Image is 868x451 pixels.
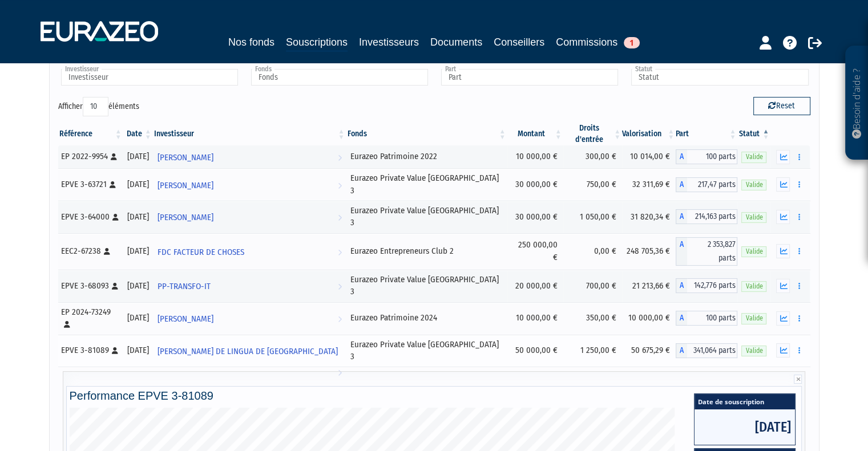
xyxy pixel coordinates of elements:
[622,233,676,270] td: 248 705,36 €
[624,37,640,48] span: 1
[359,34,419,50] a: Investisseurs
[676,311,737,326] div: A - Eurazeo Patrimoine 2024
[741,152,766,162] span: Valide
[58,97,139,116] label: Afficher éléments
[127,280,149,292] div: [DATE]
[83,97,108,116] select: Afficheréléments
[563,233,623,270] td: 0,00 €
[350,339,503,363] div: Eurazeo Private Value [GEOGRAPHIC_DATA] 3
[158,147,213,168] span: [PERSON_NAME]
[430,34,482,50] a: Documents
[41,21,158,42] img: 1732889491-logotype_eurazeo_blanc_rvb.png
[153,307,346,330] a: [PERSON_NAME]
[676,237,737,266] div: A - Eurazeo Entrepreneurs Club 2
[337,207,341,228] i: Voir l'investisseur
[676,343,687,358] span: A
[61,280,119,292] div: EPVE 3-68093
[741,346,766,356] span: Valide
[112,214,119,221] i: [Français] Personne physique
[563,123,623,145] th: Droits d'entrée: activer pour trier la colonne par ordre croissant
[676,311,687,326] span: A
[61,245,119,257] div: EEC2-67238
[350,245,503,257] div: Eurazeo Entrepreneurs Club 2
[153,240,346,263] a: FDC FACTEUR DE CHOSES
[337,308,341,330] i: Voir l'investisseur
[337,276,341,297] i: Voir l'investisseur
[676,278,737,293] div: A - Eurazeo Private Value Europe 3
[676,123,737,145] th: Part: activer pour trier la colonne par ordre croissant
[687,311,737,326] span: 100 parts
[556,34,640,50] a: Commissions1
[153,145,346,168] a: [PERSON_NAME]
[350,274,503,298] div: Eurazeo Private Value [GEOGRAPHIC_DATA] 3
[687,237,737,266] span: 2 353,827 parts
[61,306,119,331] div: EP 2024-73249
[507,168,563,201] td: 30 000,00 €
[153,123,346,145] th: Investisseur: activer pour trier la colonne par ordre croissant
[737,123,770,145] th: Statut : activer pour trier la colonne par ordre d&eacute;croissant
[111,153,117,160] i: [Français] Personne physique
[127,178,149,190] div: [DATE]
[507,233,563,270] td: 250 000,00 €
[337,175,341,196] i: Voir l'investisseur
[61,211,119,223] div: EPVE 3-64000
[563,302,623,335] td: 350,00 €
[741,246,766,257] span: Valide
[64,321,70,328] i: [Français] Personne physique
[127,344,149,356] div: [DATE]
[286,34,348,52] a: Souscriptions
[112,283,118,290] i: [Français] Personne physique
[337,362,341,383] i: Voir l'investisseur
[622,201,676,233] td: 31 820,34 €
[158,276,211,297] span: PP-TRANSFO-IT
[676,149,737,164] div: A - Eurazeo Patrimoine 2022
[741,281,766,292] span: Valide
[104,248,110,255] i: [Français] Personne physique
[695,394,795,409] span: Date de souscription
[741,212,766,223] span: Valide
[563,201,623,233] td: 1 050,00 €
[563,168,623,201] td: 750,00 €
[346,123,507,145] th: Fonds: activer pour trier la colonne par ordre croissant
[337,147,341,168] i: Voir l'investisseur
[350,205,503,229] div: Eurazeo Private Value [GEOGRAPHIC_DATA] 3
[507,145,563,168] td: 10 000,00 €
[676,177,687,192] span: A
[676,209,737,224] div: A - Eurazeo Private Value Europe 3
[507,123,563,145] th: Montant: activer pour trier la colonne par ordre croissant
[507,302,563,335] td: 10 000,00 €
[228,34,274,50] a: Nos fonds
[58,123,123,145] th: Référence : activer pour trier la colonne par ordre croissant
[127,245,149,257] div: [DATE]
[158,175,213,196] span: [PERSON_NAME]
[741,313,766,324] span: Valide
[563,145,623,168] td: 300,00 €
[61,151,119,162] div: EP 2022-9954
[563,335,623,367] td: 1 250,00 €
[687,278,737,293] span: 142,776 parts
[127,151,149,162] div: [DATE]
[494,34,544,50] a: Conseillers
[753,97,810,115] button: Reset
[676,237,687,266] span: A
[337,242,341,263] i: Voir l'investisseur
[112,347,118,354] i: [Français] Personne physique
[123,123,153,145] th: Date: activer pour trier la colonne par ordre croissant
[622,123,676,145] th: Valorisation: activer pour trier la colonne par ordre croissant
[158,207,213,228] span: [PERSON_NAME]
[158,242,244,263] span: FDC FACTEUR DE CHOSES
[622,145,676,168] td: 10 014,00 €
[70,389,799,402] h4: Performance EPVE 3-81089
[158,308,213,330] span: [PERSON_NAME]
[850,52,863,155] p: Besoin d'aide ?
[61,178,119,190] div: EPVE 3-63721
[695,409,795,445] span: [DATE]
[676,149,687,164] span: A
[110,181,116,188] i: [Français] Personne physique
[676,209,687,224] span: A
[507,270,563,302] td: 20 000,00 €
[687,149,737,164] span: 100 parts
[350,312,503,324] div: Eurazeo Patrimoine 2024
[61,344,119,356] div: EPVE 3-81089
[158,341,338,362] span: [PERSON_NAME] DE LINGUA DE [GEOGRAPHIC_DATA]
